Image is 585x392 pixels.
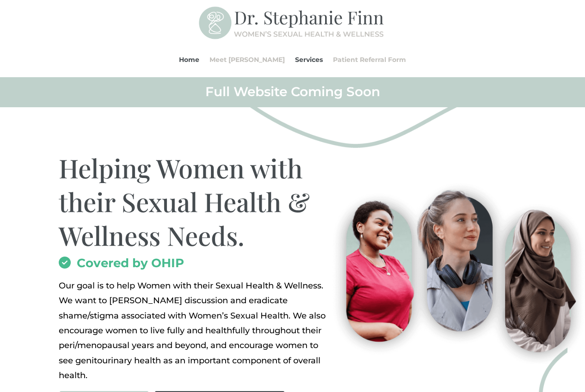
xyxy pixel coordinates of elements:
h2: Covered by OHIP [59,257,334,274]
a: Meet [PERSON_NAME] [209,42,285,77]
a: Home [179,42,199,77]
h2: Full Website Coming Soon [59,83,527,104]
a: Services [295,42,323,77]
div: Page 1 [59,278,334,383]
a: Patient Referral Form [333,42,406,77]
h1: Helping Women with their Sexual Health & Wellness Needs. [59,151,334,257]
p: Our goal is to help Women with their Sexual Health & Wellness. We want to [PERSON_NAME] discussio... [59,278,334,383]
